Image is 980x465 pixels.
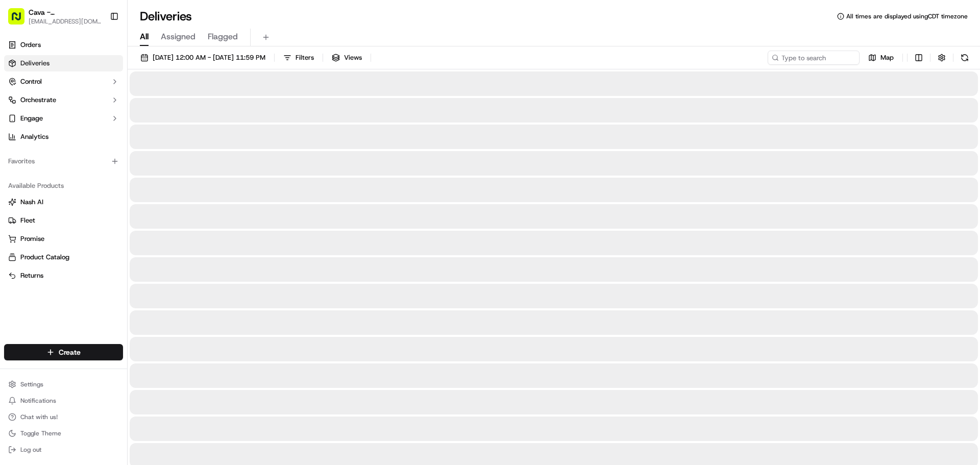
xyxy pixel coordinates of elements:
[140,31,149,43] span: All
[4,267,123,284] button: Returns
[8,253,119,262] a: Product Catalog
[4,249,123,265] button: Product Catalog
[20,397,56,405] span: Notifications
[279,51,318,65] button: Filters
[20,234,44,243] span: Promise
[29,17,102,26] button: [EMAIL_ADDRESS][DOMAIN_NAME]
[846,12,968,20] span: All times are displayed using CDT timezone
[4,410,123,424] button: Chat with us!
[20,446,41,454] span: Log out
[20,271,43,280] span: Returns
[20,114,43,123] span: Engage
[20,95,56,105] span: Orchestrate
[958,51,972,65] button: Refresh
[153,53,265,62] span: [DATE] 12:00 AM - [DATE] 11:59 PM
[136,51,270,65] button: [DATE] 12:00 AM - [DATE] 11:59 PM
[29,7,102,17] button: Cava - [GEOGRAPHIC_DATA]
[4,231,123,247] button: Promise
[4,37,123,53] a: Orders
[4,178,123,194] div: Available Products
[4,55,123,71] a: Deliveries
[4,426,123,440] button: Toggle Theme
[880,53,894,62] span: Map
[4,212,123,229] button: Fleet
[4,110,123,127] button: Engage
[864,51,898,65] button: Map
[20,253,69,262] span: Product Catalog
[4,194,123,210] button: Nash AI
[20,380,43,388] span: Settings
[4,153,123,169] div: Favorites
[20,132,48,141] span: Analytics
[4,344,123,360] button: Create
[4,92,123,108] button: Orchestrate
[327,51,366,65] button: Views
[20,413,58,421] span: Chat with us!
[20,59,50,68] span: Deliveries
[4,74,123,90] button: Control
[20,77,42,86] span: Control
[8,234,119,243] a: Promise
[4,4,106,29] button: Cava - [GEOGRAPHIC_DATA][EMAIL_ADDRESS][DOMAIN_NAME]
[4,129,123,145] a: Analytics
[4,377,123,391] button: Settings
[59,347,81,357] span: Create
[296,53,314,62] span: Filters
[8,216,119,225] a: Fleet
[20,429,61,437] span: Toggle Theme
[768,51,860,65] input: Type to search
[208,31,238,43] span: Flagged
[161,31,195,43] span: Assigned
[8,198,119,207] a: Nash AI
[344,53,362,62] span: Views
[20,40,41,50] span: Orders
[4,394,123,408] button: Notifications
[20,198,43,207] span: Nash AI
[20,216,35,225] span: Fleet
[4,443,123,457] button: Log out
[8,271,119,280] a: Returns
[140,8,192,25] h1: Deliveries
